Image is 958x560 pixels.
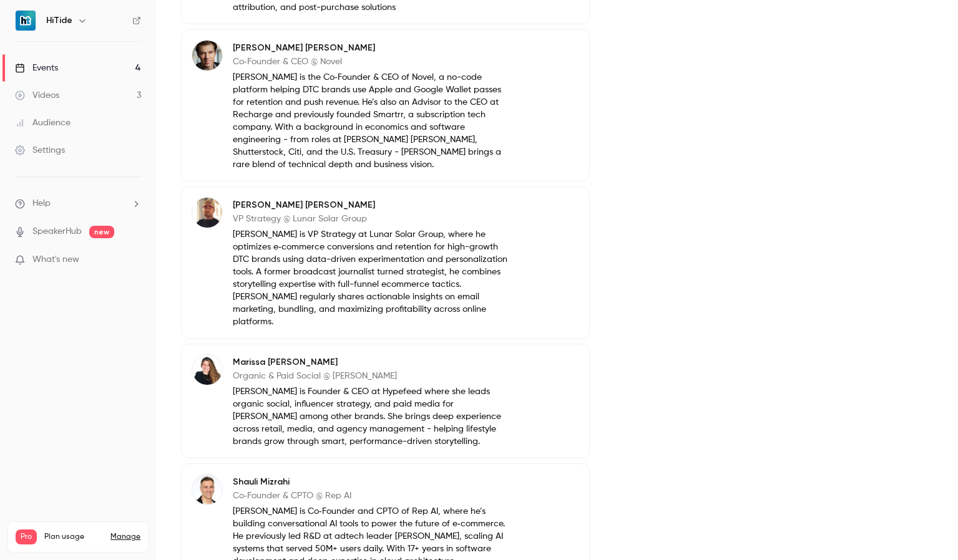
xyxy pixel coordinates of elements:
span: What's new [32,253,79,266]
p: Videos [16,544,39,556]
div: Settings [15,144,65,157]
p: [PERSON_NAME] is Founder & CEO at Hypefeed where she leads organic social, influencer strategy, a... [233,385,509,448]
p: Organic & Paid Social @ [PERSON_NAME] [233,370,509,382]
p: Marissa [PERSON_NAME] [233,356,509,369]
img: Roger Beaman [192,41,222,70]
p: [PERSON_NAME] [PERSON_NAME] [233,199,509,211]
div: Audience [15,117,71,129]
li: help-dropdown-opener [15,197,141,210]
img: Shauli Mizrahi [192,475,222,504]
p: / 150 [119,544,140,556]
span: Pro [16,529,37,544]
div: Marissa DapolitoMarissa [PERSON_NAME]Organic & Paid Social @ [PERSON_NAME][PERSON_NAME] is Founde... [181,344,590,458]
div: Roger Beaman[PERSON_NAME] [PERSON_NAME]Co‑Founder & CEO @ Novel[PERSON_NAME] is the Co‑Founder & ... [181,29,590,181]
button: Edit [534,40,579,60]
span: Plan usage [44,532,103,542]
p: Shauli Mizrahi [233,476,509,488]
img: Evan Ó Gormáin [192,198,222,228]
img: HiTide [16,11,36,31]
div: Events [15,62,58,74]
p: Co‑Founder & CEO @ Novel [233,56,509,68]
div: Evan Ó Gormáin[PERSON_NAME] [PERSON_NAME]VP Strategy @ Lunar Solar Group[PERSON_NAME] is VP Strat... [181,186,590,339]
h6: HiTide [46,14,72,27]
a: Manage [110,532,140,542]
p: [PERSON_NAME] is the Co‑Founder & CEO of Novel, a no-code platform helping DTC brands use Apple a... [233,71,509,171]
div: Videos [15,89,59,102]
p: [PERSON_NAME] [PERSON_NAME] [233,42,509,54]
p: Co‑Founder & CPTO @ Rep AI [233,490,509,502]
span: new [89,226,114,238]
button: Edit [534,474,579,494]
span: Help [32,197,51,210]
button: Edit [534,197,579,217]
p: [PERSON_NAME] is VP Strategy at Lunar Solar Group, where he optimizes e‑commerce conversions and ... [233,228,509,328]
span: 3 [119,546,123,554]
button: Edit [534,354,579,374]
img: Marissa Dapolito [192,355,222,385]
a: SpeakerHub [32,225,82,238]
p: VP Strategy @ Lunar Solar Group [233,213,509,225]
